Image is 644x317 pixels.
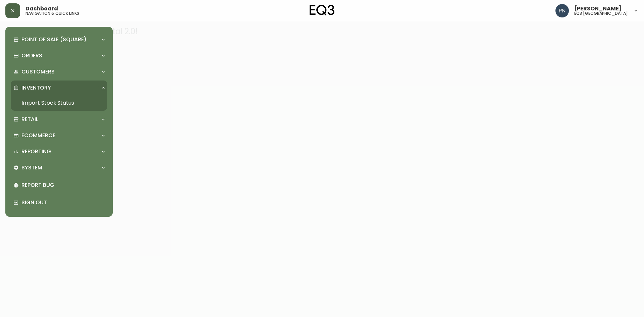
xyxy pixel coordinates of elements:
p: Reporting [21,148,51,155]
div: Point of Sale (Square) [11,32,107,47]
h5: eq3 [GEOGRAPHIC_DATA] [574,11,628,15]
div: System [11,160,107,175]
div: Customers [11,64,107,79]
span: Dashboard [25,6,58,11]
p: Customers [21,68,55,75]
div: Reporting [11,144,107,159]
p: Retail [21,116,38,123]
div: Ecommerce [11,128,107,143]
p: Orders [21,52,42,59]
div: Sign Out [11,194,107,211]
p: Ecommerce [21,132,55,139]
p: Report Bug [21,181,105,189]
a: Import Stock Status [11,95,107,111]
div: Inventory [11,81,107,95]
h5: navigation & quick links [25,11,79,15]
p: Point of Sale (Square) [21,36,87,43]
img: logo [310,5,334,15]
p: System [21,164,42,171]
div: Report Bug [11,176,107,194]
img: 496f1288aca128e282dab2021d4f4334 [555,4,569,17]
p: Inventory [21,84,51,92]
p: Sign Out [21,199,105,206]
div: Orders [11,48,107,63]
span: [PERSON_NAME] [574,6,622,11]
div: Retail [11,112,107,127]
